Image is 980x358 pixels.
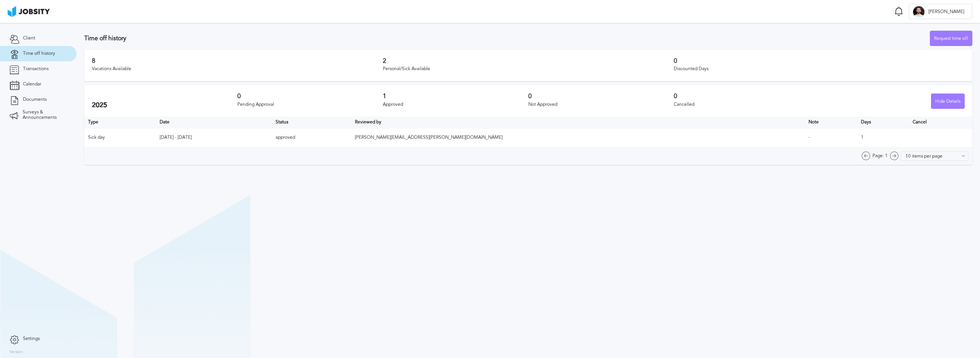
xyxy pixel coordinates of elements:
[674,93,819,100] h3: 0
[931,94,964,109] div: Hide Details
[23,110,67,120] span: Surveys & Announcements
[272,128,351,147] td: approved
[237,93,383,100] h3: 0
[383,66,674,72] div: Personal/Sick Available
[351,117,805,128] th: Toggle SortBy
[272,117,351,128] th: Toggle SortBy
[913,6,924,18] div: S
[528,102,674,107] div: Not Approved
[528,93,674,100] h3: 0
[156,128,272,147] td: [DATE] - [DATE]
[674,102,819,107] div: Cancelled
[23,51,55,56] span: Time off history
[924,9,968,15] span: [PERSON_NAME]
[92,66,383,72] div: Vacations Available
[156,117,272,128] th: Toggle SortBy
[857,128,908,147] td: 1
[383,57,674,64] h3: 2
[674,66,965,72] div: Discounted Days
[23,66,49,72] span: Transactions
[930,31,972,46] button: Request time off
[8,6,50,17] img: ab4bad089aa723f57921c736e9817d99.png
[674,57,965,64] h3: 0
[23,336,40,342] span: Settings
[92,57,383,64] h3: 8
[909,117,972,128] th: Cancel
[92,101,237,109] h2: 2025
[931,94,965,109] button: Hide Details
[237,102,383,107] div: Pending Approval
[383,102,528,107] div: Approved
[909,4,972,19] button: S[PERSON_NAME]
[84,128,156,147] td: Sick day
[23,82,41,87] span: Calendar
[857,117,908,128] th: Days
[930,31,972,46] div: Request time off
[23,97,47,102] span: Documents
[10,350,24,355] label: Version:
[84,35,930,42] h3: Time off history
[383,93,528,100] h3: 1
[84,117,156,128] th: Type
[23,36,35,41] span: Client
[805,117,857,128] th: Toggle SortBy
[872,153,888,159] span: Page: 1
[355,135,503,140] span: [PERSON_NAME][EMAIL_ADDRESS][PERSON_NAME][DOMAIN_NAME]
[808,135,810,140] span: -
